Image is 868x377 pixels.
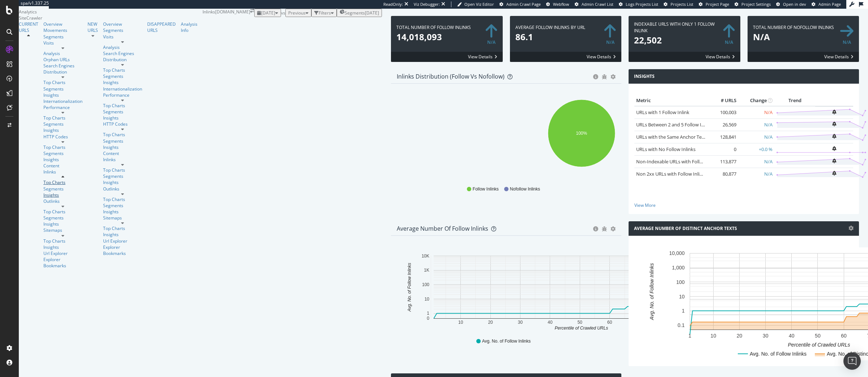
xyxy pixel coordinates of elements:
div: Segments [103,138,142,144]
div: Analytics [19,9,203,15]
a: View More [634,202,853,208]
div: Segments [103,27,142,33]
div: Top Charts [103,196,142,202]
a: URLs with 1 Follow Inlink [636,109,689,116]
a: Top Charts [43,209,82,215]
div: Filters [319,10,331,16]
span: 2025 Sep. 12th [261,10,275,16]
a: Analysis Info [181,21,197,33]
a: Non-Indexable URLs with Follow Inlinks [636,158,721,165]
a: Visits [103,34,142,40]
span: Nofollow Inlinks [510,186,540,192]
text: Avg. No. of Follow Inlinks [649,263,655,321]
a: Segments [43,34,82,40]
text: 60 [841,333,847,339]
div: SiteCrawler [19,15,203,21]
div: Insights [103,179,142,185]
td: N/A [738,118,774,131]
a: CURRENT URLS [19,21,38,33]
span: Logs Projects List [626,1,658,7]
button: Previous [285,9,311,17]
a: Performance [103,92,142,98]
a: Admin Crawl List [575,1,613,7]
div: A chart. [397,95,766,179]
text: 10,000 [669,250,685,256]
text: 40 [548,320,553,325]
div: Open Intercom Messenger [843,352,861,370]
text: 100 [676,279,685,285]
span: Project Settings [741,1,771,7]
div: Top Charts [103,167,142,173]
div: Explorer Bookmarks [103,244,142,256]
div: circle-info [593,74,598,79]
div: Inlinks Distribution (Follow vs Nofollow) [397,73,505,80]
a: Segments [103,73,142,79]
div: Segments [43,121,82,127]
div: Internationalization [103,86,142,92]
a: Insights [43,244,82,250]
div: gear [610,226,616,231]
a: Top Charts [103,225,142,231]
a: Insights [103,209,142,215]
a: Insights [103,115,142,121]
text: 10 [425,297,430,302]
div: Insights [43,221,82,227]
div: A chart. [397,247,766,331]
td: 100,003 [709,106,738,119]
text: 30 [518,320,523,325]
a: URLs Between 2 and 5 Follow Inlinks [636,121,714,128]
a: HTTP Codes [43,134,82,140]
a: Sitemaps [43,227,82,233]
div: Segments [103,173,142,179]
a: URLs with No Follow Inlinks [636,146,695,152]
a: HTTP Codes [103,121,142,127]
span: Follow Inlinks [473,186,499,192]
div: Analysis [103,44,142,50]
a: Insights [43,127,82,133]
div: DISAPPEARED URLS [147,21,176,33]
div: Url Explorer [103,238,142,244]
div: [DATE] [365,10,379,16]
div: bug [602,74,607,79]
a: Open in dev [776,1,806,7]
a: Top Charts [43,79,82,85]
text: 20 [737,333,743,339]
span: Segments [345,10,365,16]
text: Avg. No. of Follow Inlinks [407,263,412,312]
a: Inlinks [103,156,142,163]
div: Performance [43,104,82,110]
a: Overview [103,21,142,27]
td: N/A [738,106,774,119]
a: Segments [43,150,82,156]
div: Segments [103,109,142,115]
text: 0.1 [678,322,685,328]
a: Top Charts [43,144,82,150]
div: Internationalization [43,98,82,104]
div: Segments [103,202,142,209]
div: NEW URLS [88,21,98,33]
a: Insights [43,92,82,98]
span: Avg. No. of Follow Inlinks [482,338,531,344]
a: Top Charts [103,67,142,73]
a: Project Page [699,1,729,7]
td: 80,877 [709,168,738,180]
th: Metric [634,95,709,106]
span: Admin Crawl List [582,1,613,7]
a: Webflow [546,1,569,7]
text: 0 [427,316,429,321]
a: Orphan URLs [43,56,82,63]
a: Top Charts [43,115,82,121]
span: vs [281,10,285,16]
a: Visits [43,40,82,46]
a: Top Charts [43,179,82,185]
div: Analysis [43,50,82,56]
div: Segments [43,186,82,192]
